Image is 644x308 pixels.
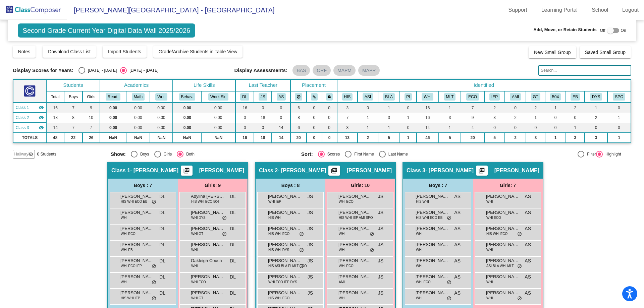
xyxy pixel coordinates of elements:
[268,193,302,200] span: [PERSON_NAME]
[486,215,501,220] span: WHI ECO
[585,123,607,133] td: 0
[299,232,304,237] span: do_not_disturb_alt
[403,179,473,192] div: Boys : 7
[15,105,29,111] span: Class 1
[417,91,439,103] th: White
[534,50,571,55] span: New Small Group
[386,151,408,157] div: Last Name
[268,209,302,216] span: [PERSON_NAME]
[313,65,331,76] mat-chip: ORF
[466,93,479,101] button: ECO
[272,123,290,133] td: 14
[153,46,243,58] button: Grade/Archive Students in Table View
[272,91,290,103] th: Angie Sutton
[100,113,126,123] td: 0.00
[358,103,378,113] td: 0
[28,151,34,157] mat-icon: visibility_off
[120,193,154,200] span: [PERSON_NAME]
[179,93,195,101] button: Behav.
[586,5,613,15] a: School
[308,193,313,200] span: JS
[531,93,540,101] button: GT
[358,123,378,133] td: 1
[126,123,150,133] td: 0.00
[422,93,433,101] button: WHI
[230,225,236,232] span: DL
[18,23,196,38] span: Second Grade Current Year Digital Data Wall 2025/2026
[201,133,235,143] td: NaN
[67,5,275,15] span: [PERSON_NAME][GEOGRAPHIC_DATA] - [GEOGRAPHIC_DATA]
[383,93,394,101] button: BLA
[461,91,484,103] th: Economicaly Disadvantaged
[201,123,235,133] td: 0.00
[13,123,46,133] td: Angie Sutton - Sutton
[444,93,456,101] button: MLT
[120,209,154,216] span: [PERSON_NAME]
[290,123,306,133] td: 6
[494,167,539,174] span: [PERSON_NAME]
[230,193,236,200] span: DL
[254,123,272,133] td: 0
[484,113,505,123] td: 3
[566,103,585,113] td: 2
[121,231,136,236] span: WHI ECO
[159,49,237,54] span: Grade/Archive Students in Table View
[43,46,96,58] button: Download Class List
[191,215,206,220] span: WHI DYS
[400,133,416,143] td: 1
[584,151,596,157] div: Filter
[191,199,219,204] span: HIS WHI ECO 504
[607,91,631,103] th: IEP Speech Only
[339,199,354,204] span: WHI ECO
[150,133,173,143] td: NaN
[307,113,322,123] td: 0
[607,103,631,113] td: 0
[307,103,322,113] td: 0
[400,113,416,123] td: 1
[489,93,500,101] button: IEP
[46,79,100,91] th: Students
[363,93,373,101] button: ASI
[199,167,244,174] span: [PERSON_NAME]
[126,113,150,123] td: 0.00
[108,179,178,192] div: Boys : 7
[159,193,165,200] span: DL
[191,225,224,232] span: [PERSON_NAME]
[417,103,439,113] td: 16
[536,5,583,15] a: Learning Portal
[48,49,91,54] span: Download Class List
[46,113,64,123] td: 18
[416,193,449,200] span: [PERSON_NAME]
[268,231,289,236] span: HIS WHI ECO
[301,151,313,157] span: Sort:
[461,103,484,113] td: 7
[222,215,227,221] span: do_not_disturb_alt
[525,209,531,216] span: AS
[83,123,100,133] td: 7
[181,166,193,176] button: Print Students Details
[301,151,487,158] mat-radio-group: Select an option
[525,193,531,200] span: AS
[83,103,100,113] td: 9
[439,91,461,103] th: Multi-Racial
[308,209,313,216] span: JS
[100,79,173,91] th: Academics
[613,93,625,101] button: SPO
[37,151,56,157] span: 0 Students
[378,133,400,143] td: 5
[400,91,416,103] th: Pacific Islander
[230,209,236,216] span: DL
[290,113,306,123] td: 8
[486,231,507,236] span: HIS WHI ECO
[416,215,442,220] span: HIS WHI ECO EB
[150,103,173,113] td: 0.00
[378,225,383,232] span: JS
[505,91,526,103] th: American Indian
[545,113,566,123] td: 0
[307,133,322,143] td: 0
[85,67,117,73] div: [DATE] - [DATE]
[585,50,626,55] span: Saved Small Group
[322,91,337,103] th: Keep with teacher
[259,93,267,101] button: JS
[510,93,521,101] button: AMI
